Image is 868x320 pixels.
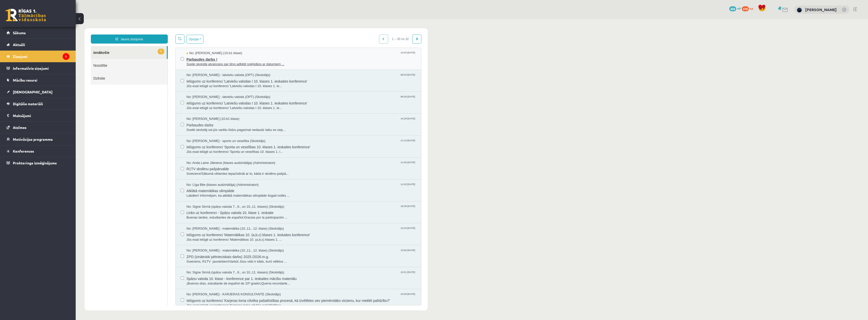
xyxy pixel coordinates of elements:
a: Jauns ziņojums [15,15,92,24]
span: No: [PERSON_NAME] - matemātika (10.,11., 12. klase) (Skolotājs) [111,229,208,234]
a: No: Anda Laine Jātniece (klases audzinātāja) (Administratori) 11:00 [DATE] R1TV skolēnu pašpārval... [111,141,340,157]
span: No: [PERSON_NAME] - latviešu valoda (OPT) (Skolotājs) [111,75,195,80]
span: Parbaudes darbs ! [111,36,340,43]
span: xp [750,6,753,10]
span: [DEMOGRAPHIC_DATA] [13,90,52,94]
span: Digitālie materiāli [13,101,43,106]
span: Links uz konferenci - Spāņu valoda 10. klase 1. ieskaite [111,190,340,196]
span: Jūs esat ielūgti uz konferenci 'Matemātikas 10. (a,b,c) klases 1. ... [111,218,340,223]
span: No: Signe Sirmā (spāņu valoda 7., 8., un 10.,11. klases) (Skolotājs) [111,251,208,256]
span: mP [737,6,741,10]
span: 1 – 30 no 32 [312,15,337,24]
span: No: Anda Laine Jātniece (klases audzinātāja) (Administratori) [111,141,200,146]
span: R1TV skolēnu pašpārvalde [111,146,340,152]
a: Dzēstie [15,52,92,65]
i: 1 [63,53,69,60]
span: 618 [742,6,749,11]
span: No: [PERSON_NAME] - sports un veselība (Skolotājs) [111,119,190,124]
span: Sveiki skolotāj vai jūs varētu lūdzu pagarinat nedaudz laiku es nep... [111,108,340,113]
a: Sākums [7,27,69,39]
span: 18:39 [DATE] [324,185,340,189]
a: Informatīvie ziņojumi [7,62,69,74]
a: No: Signe Sirmā (spāņu valoda 7., 8., un 10.,11. klases) (Skolotājs) 18:39 [DATE] Links uz konfer... [111,185,340,201]
span: 11:00 [DATE] [324,141,340,145]
a: No: Signe Sirmā (spāņu valoda 7., 8., un 10.,11. klases) (Skolotājs) 10:21 [DATE] Spāņu valoda 10... [111,251,340,266]
span: 11:24 [DATE] [324,119,340,123]
a: Atzīmes [7,122,69,133]
span: Konferences [13,149,34,153]
span: Atklātā matemātikas olimpiāde [111,168,340,174]
span: No: Līga Bite (klases audzinātāja) (Administratori) [111,163,183,168]
span: Jūs esat ielūgti uz konferenci 'Latviešu valodas I 10. klases 1. ie... [111,86,340,91]
a: Motivācijas programma [7,133,69,145]
span: Mācību resursi [13,78,37,82]
span: Sākums [13,30,26,35]
img: Nikolass Karpjuks [797,8,802,13]
span: Ielūgums uz konferenci 'Karjeras loma cilvēka pašattīstības procesā, kā izvēlēties sev piemērotāk... [111,277,340,284]
span: 10:25 [DATE] [324,31,340,35]
span: Jūs esat ielūgti uz konferenci 'Karjeras loma cilvēka pašattīstības... [111,284,340,289]
a: No: [PERSON_NAME] - latviešu valoda (OPT) (Skolotājs) 08:29 [DATE] Ielūgums uz konferenci 'Latvie... [111,53,340,69]
a: Maksājumi [7,110,69,121]
a: No: Līga Bite (klases audzinātāja) (Administratori) 11:03 [DATE] Atklātā matemātikas olimpiāde La... [111,163,340,179]
span: Motivācijas programma [13,137,53,141]
a: [DEMOGRAPHIC_DATA] [7,86,69,98]
span: 14:28 [DATE] [324,97,340,101]
a: Mācību resursi [7,74,69,86]
a: No: [PERSON_NAME] - KARJERAS KONSULTANTE (Skolotājs) 10:09 [DATE] Ielūgums uz konferenci 'Karjera... [111,273,340,288]
legend: Ziņojumi [13,51,69,62]
span: Sveiciens, R1TV jauniešiem!Varbūt Jūsu vidū ir kāds, kurš vēlētos ... [111,240,340,245]
span: Aktuāli [13,42,25,47]
span: 08:29 [DATE] [324,53,340,57]
a: No: [PERSON_NAME] - matemātika (10.,11., 12. klase) (Skolotājs) 14:23 [DATE] Ielūgums uz konferen... [111,207,340,223]
span: 10:21 [DATE] [324,251,340,255]
a: No: [PERSON_NAME] (10.b1 klase) 14:28 [DATE] Parbaudes darbs Sveiki skolotāj vai jūs varētu lūdzu... [111,97,340,113]
span: Jūs esat ielūgti uz konferenci 'Latviešu valodas I 10. klases 1. ie... [111,64,340,69]
span: No: [PERSON_NAME] - latviešu valoda (OPT) (Skolotājs) [111,53,195,58]
span: 14:23 [DATE] [324,207,340,211]
span: 11:03 [DATE] [324,163,340,167]
span: Buenas tardes, estudiantes de español:Gracias por la participación ... [111,196,340,201]
span: No: Signe Sirmā (spāņu valoda 7., 8., un 10.,11. klases) (Skolotājs) [111,185,208,190]
legend: Maksājumi [13,110,69,121]
a: Konferences [7,145,69,157]
span: No: [PERSON_NAME] - matemātika (10.,11., 12. klase) (Skolotājs) [111,207,208,212]
legend: Informatīvie ziņojumi [13,62,69,74]
button: Opcijas [111,15,128,24]
a: Aktuāli [7,39,69,50]
span: Atzīmes [13,125,26,130]
span: Parbaudes darbs [111,102,340,108]
a: Digitālie materiāli [7,98,69,110]
a: No: [PERSON_NAME] - sports un veselība (Skolotājs) 11:24 [DATE] Ielūgums uz konferenci 'Sporta un... [111,119,340,135]
span: ¡Buenos días, estudiante de español de 10º grado!¡Quería recordarte... [111,262,340,267]
span: ZPD (zinātniski pētnieciskais darbs) 2025./2026.m.g. [111,234,340,240]
span: Sveiciens!Sākumā vēlamies iepazīstināt ar to, kāda ir skolēnu pašpā... [111,152,340,157]
span: No: [PERSON_NAME] - KARJERAS KONSULTANTE (Skolotājs) [111,273,205,277]
a: 618 xp [742,6,755,10]
span: 10:09 [DATE] [324,273,340,276]
span: Ielūgums uz konferenci 'Latviešu valodas I 10. klases 1. ieskaites konference' [111,58,340,64]
a: 1Ienākošie [15,27,91,40]
span: Jūs esat ielūgti uz konferenci 'Sporta un veselības 10. klases 1. i... [111,130,340,135]
span: Proktoringa izmēģinājums [13,161,57,165]
span: Ielūgums uz konferenci 'Matemātikas 10. (a,b,c) klases 1. ieskaites konference' [111,212,340,218]
a: Proktoringa izmēģinājums [7,157,69,169]
a: 404 mP [729,6,741,10]
span: 13:56 [DATE] [324,229,340,233]
span: Sveiki skolotāj atvainojos par lēno adbildi nokļūdijos ar datumiem ... [111,43,340,47]
a: No: [PERSON_NAME] - latviešu valoda (OPT) (Skolotājs) 08:28 [DATE] Ielūgums uz konferenci 'Latvie... [111,75,340,91]
a: No: [PERSON_NAME] (10.b1 klase) 10:25 [DATE] Parbaudes darbs ! Sveiki skolotāj atvainojos par lēn... [111,31,340,47]
a: Nosūtītie [15,40,92,52]
span: 404 [729,6,736,11]
span: 1 [82,29,89,35]
span: Ielūgums uz konferenci 'Latviešu valodas I 10. klases 1. ieskaites konference' [111,80,340,86]
a: Ziņojumi1 [7,51,69,62]
span: No: [PERSON_NAME] (10.b1 klase) [111,31,167,36]
a: Rīgas 1. Tālmācības vidusskola [6,9,46,21]
a: No: [PERSON_NAME] - matemātika (10.,11., 12. klase) (Skolotājs) 13:56 [DATE] ZPD (zinātniski pētn... [111,229,340,244]
a: [PERSON_NAME] [805,7,837,12]
span: 08:28 [DATE] [324,75,340,79]
span: Labdien! Informējam, ka atklātā matemātikas olimpiāde šogad notiks ... [111,174,340,179]
span: No: [PERSON_NAME] (10.b1 klase) [111,97,164,102]
span: Spāņu valoda 10. klase - konference par 1. ieskaites mācību materiālu [111,256,340,262]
